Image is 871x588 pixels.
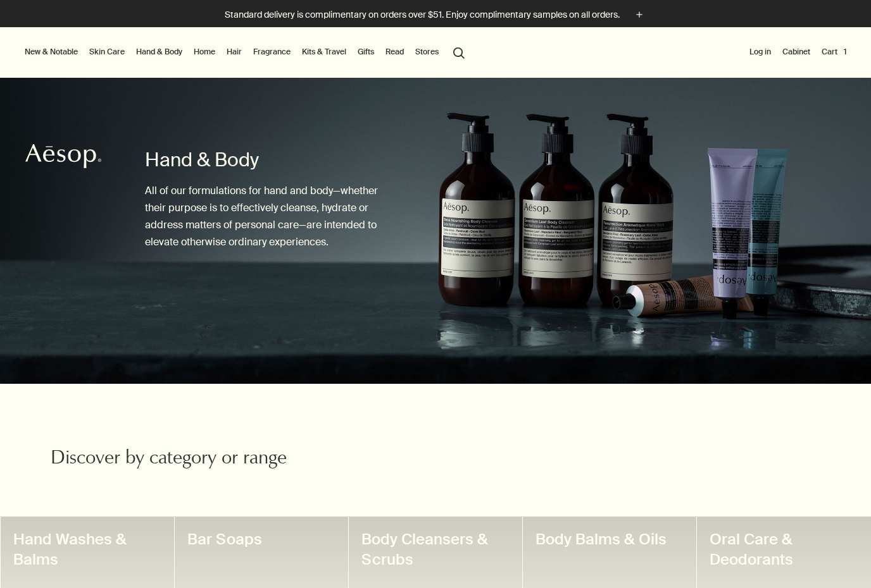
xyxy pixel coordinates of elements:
[145,182,385,251] p: All of our formulations for hand and body—whether their purpose is to effectively cleanse, hydrat...
[780,44,813,59] a: Cabinet
[187,529,335,549] h3: Bar Soaps
[225,8,646,22] button: Standard delivery is complimentary on orders over $51. Enjoy complimentary samples on all orders.
[191,44,218,59] a: Home
[224,44,244,59] a: Hair
[22,140,104,175] a: Aesop
[87,44,127,59] a: Skin Care
[22,27,470,78] nav: primary
[355,44,377,59] a: Gifts
[134,44,185,59] a: Hand & Body
[448,40,470,64] button: Open search
[361,529,510,570] h3: Body Cleansers & Scrubs
[145,147,385,173] h1: Hand & Body
[22,44,80,59] button: New & Notable
[225,8,620,21] p: Standard delivery is complimentary on orders over $51. Enjoy complimentary samples on all orders.
[819,44,849,59] button: Cart1
[299,44,349,59] a: Kits & Travel
[13,529,161,570] h3: Hand Washes & Balms
[383,44,406,59] a: Read
[747,27,849,78] nav: supplementary
[251,44,293,59] a: Fragrance
[25,144,101,169] svg: Aesop
[413,44,441,59] button: Stores
[536,529,684,549] h3: Body Balms & Oils
[747,44,774,59] button: Log in
[51,447,307,472] h2: Discover by category or range
[710,529,858,570] h3: Oral Care & Deodorants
